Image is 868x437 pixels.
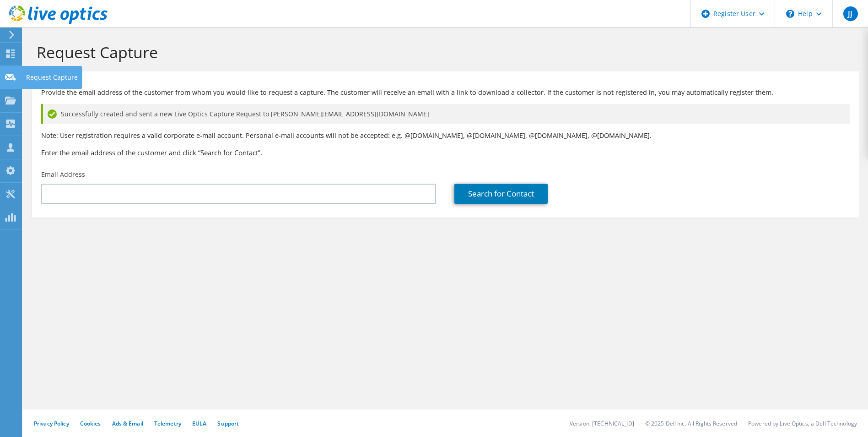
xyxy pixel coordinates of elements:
a: Telemetry [154,420,181,427]
a: Privacy Policy [34,420,69,427]
span: Successfully created and sent a new Live Optics Capture Request to [PERSON_NAME][EMAIL_ADDRESS][D... [61,109,429,119]
a: Support [217,420,239,427]
p: Note: User registration requires a valid corporate e-mail account. Personal e-mail accounts will ... [41,131,850,141]
label: Email Address [41,170,85,179]
li: Version: [TECHNICAL_ID] [570,420,634,427]
a: Cookies [80,420,101,427]
span: JJ [843,6,858,21]
h3: Enter the email address of the customer and click “Search for Contact”. [41,147,850,158]
li: © 2025 Dell Inc. All Rights Reserved [645,420,737,427]
div: Request Capture [22,66,82,89]
li: Powered by Live Optics, a Dell Technology [748,420,857,427]
a: Ads & Email [112,420,143,427]
a: Search for Contact [454,184,548,204]
svg: \n [786,10,794,18]
p: Provide the email address of the customer from whom you would like to request a capture. The cust... [41,87,850,98]
a: EULA [192,420,206,427]
h1: Request Capture [37,43,850,62]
